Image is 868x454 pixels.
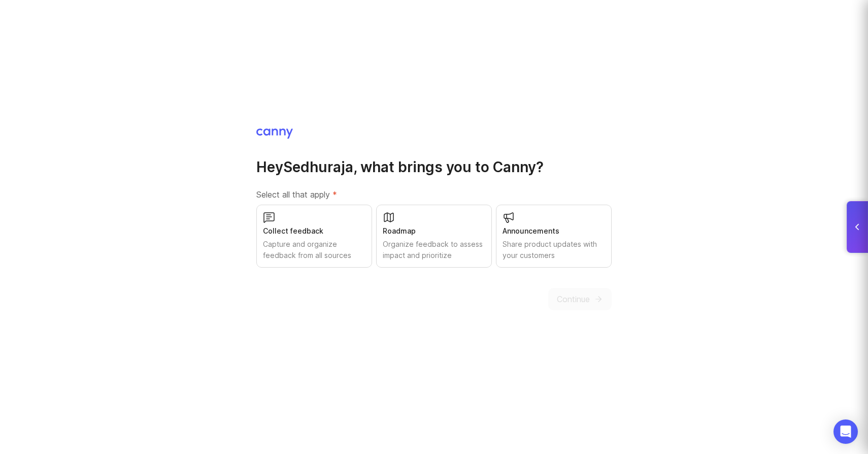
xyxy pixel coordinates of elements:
[383,239,485,261] div: Organize feedback to assess impact and prioritize
[263,239,365,261] div: Capture and organize feedback from all sources
[496,205,612,268] button: AnnouncementsShare product updates with your customers
[256,188,612,201] label: Select all that apply
[256,158,612,176] h1: Hey Sedhuraja , what brings you to Canny?
[263,225,365,237] div: Collect feedback
[383,225,485,237] div: Roadmap
[256,128,293,139] img: Canny Home
[256,205,372,268] button: Collect feedbackCapture and organize feedback from all sources
[503,239,605,261] div: Share product updates with your customers
[503,225,605,237] div: Announcements
[833,419,858,444] div: Open Intercom Messenger
[376,205,492,268] button: RoadmapOrganize feedback to assess impact and prioritize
